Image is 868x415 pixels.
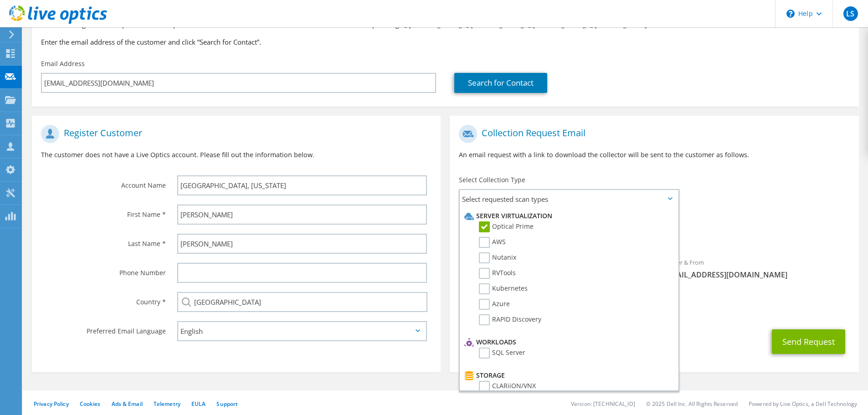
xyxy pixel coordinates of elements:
[479,348,525,359] label: SQL Server
[41,37,850,47] h3: Enter the email address of the customer and click “Search for Contact”.
[479,283,528,294] label: Kubernetes
[450,289,858,320] div: CC & Reply To
[454,73,547,93] a: Search for Contact
[191,400,205,408] a: EULA
[34,400,69,408] a: Privacy Policy
[41,292,166,307] label: Country *
[479,381,536,392] label: CLARiiON/VNX
[154,400,180,408] a: Telemetry
[450,253,654,284] div: To
[41,125,427,143] h1: Register Customer
[479,314,541,325] label: RAPID Discovery
[450,212,858,248] div: Requested Collections
[772,329,845,354] button: Send Request
[654,253,859,284] div: Sender & From
[462,370,673,381] li: Storage
[479,221,534,232] label: Optical Prime
[462,210,673,221] li: Server Virtualization
[646,400,738,408] li: © 2025 Dell Inc. All Rights Reserved
[663,270,850,280] span: [EMAIL_ADDRESS][DOMAIN_NAME]
[41,175,166,190] label: Account Name
[41,234,166,248] label: Last Name *
[41,59,85,68] label: Email Address
[41,263,166,277] label: Phone Number
[571,400,635,408] li: Version: [TECHNICAL_ID]
[41,321,166,336] label: Preferred Email Language
[80,400,101,408] a: Cookies
[41,205,166,219] label: First Name *
[479,237,506,248] label: AWS
[786,10,795,18] svg: \n
[112,400,143,408] a: Ads & Email
[459,125,845,143] h1: Collection Request Email
[216,400,238,408] a: Support
[41,150,431,160] p: The customer does not have a Live Optics account. Please fill out the information below.
[460,190,678,208] span: Select requested scan types
[843,6,858,21] span: LS
[459,150,849,160] p: An email request with a link to download the collector will be sent to the customer as follows.
[479,252,516,263] label: Nutanix
[749,400,857,408] li: Powered by Live Optics, a Dell Technology
[462,337,673,348] li: Workloads
[479,268,516,279] label: RVTools
[459,175,525,184] label: Select Collection Type
[479,299,510,310] label: Azure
